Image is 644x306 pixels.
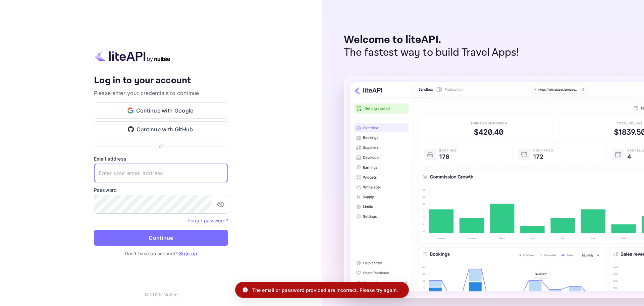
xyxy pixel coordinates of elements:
img: liteapi [94,49,171,62]
p: The fastest way to build Travel Apps! [344,46,519,59]
a: Sign up [179,251,197,256]
p: Don't have an account? [94,250,228,257]
button: Continue with GitHub [94,121,228,137]
label: Email address [94,155,228,162]
button: Continue [94,230,228,246]
h4: Log in to your account [94,75,228,87]
p: The email or password provided are incorrect. Please try again. [252,287,398,294]
button: toggle password visibility [214,198,227,211]
p: Welcome to liteAPI. [344,34,519,46]
a: Forget password? [188,217,228,224]
a: Forget password? [188,218,228,223]
p: or [159,143,163,150]
label: Password [94,186,228,193]
button: Continue with Google [94,102,228,119]
p: Please enter your credentials to continue [94,89,228,97]
input: Enter your email address [94,164,228,182]
p: © 2025 Nuitee [144,291,178,298]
